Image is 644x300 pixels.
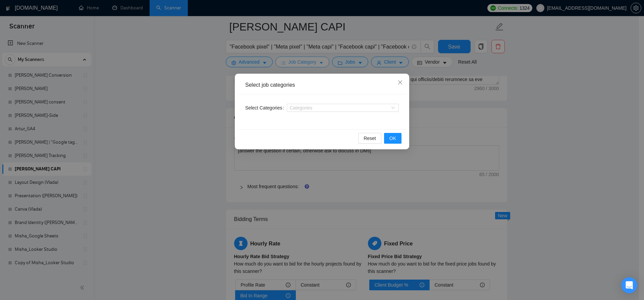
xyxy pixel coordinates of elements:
div: Select job categories [245,81,399,89]
label: Select Categories [245,102,287,113]
span: close [397,80,403,85]
span: Reset [364,135,376,142]
span: OK [389,135,396,142]
button: OK [384,133,401,144]
button: Close [391,74,409,92]
button: Reset [358,133,381,144]
div: Open Intercom Messenger [621,277,637,293]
